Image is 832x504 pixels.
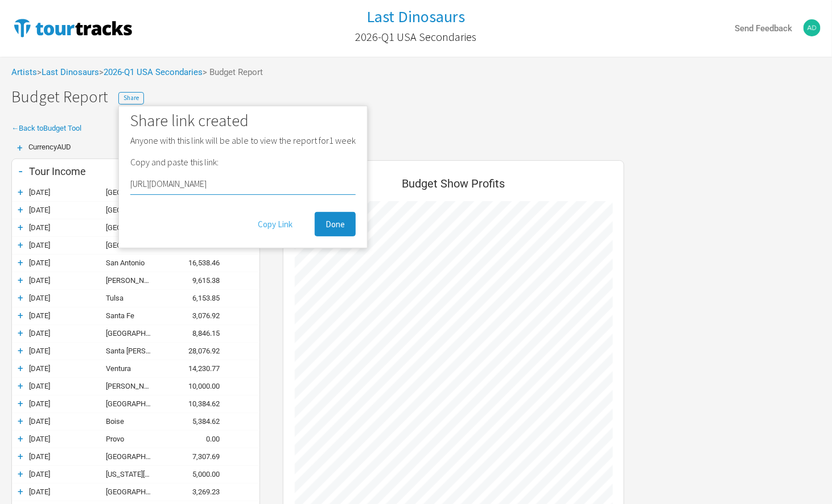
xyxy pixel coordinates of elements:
[12,239,29,251] div: +
[29,165,163,177] div: Tour Income
[12,398,29,409] div: +
[326,219,345,230] span: Done
[11,88,832,106] h1: Budget Report
[106,241,163,249] div: New Orleans
[11,124,81,132] a: ←Back toBudget Tool
[106,452,163,461] div: Boulder
[163,399,231,408] div: 10,384.62
[163,294,231,302] div: 6,153.85
[163,311,231,320] div: 3,076.92
[163,329,231,338] div: 8,846.15
[106,399,163,408] div: Portland
[356,25,477,49] a: 2026-Q1 USA Secondaries
[163,435,231,443] div: 0.00
[11,16,134,39] img: TourTracks
[106,188,163,197] div: Fort Lauderdale
[12,186,29,198] div: +
[367,8,466,26] a: Last Dinosaurs
[104,67,203,77] a: 2026-Q1 USA Secondaries
[163,417,231,426] div: 5,384.62
[29,294,106,302] div: 28-Feb-26
[367,6,466,27] h1: Last Dinosaurs
[29,311,106,320] div: 02-Mar-26
[29,488,106,496] div: 18-Mar-26
[29,364,106,373] div: 06-Mar-26
[106,364,163,373] div: Ventura
[106,311,163,320] div: Santa Fe
[735,23,792,34] strong: Send Feedback
[106,347,163,355] div: Santa Ana
[12,222,29,233] div: +
[28,143,71,151] span: Currency AUD
[130,135,356,145] p: Anyone with this link will be able to view the report for 1 week
[29,276,106,285] div: 27-Feb-26
[106,206,163,214] div: Jacksonville
[29,329,106,338] div: 04-Mar-26
[106,329,163,338] div: Tucson
[12,468,29,480] div: +
[29,259,106,267] div: 26-Feb-26
[356,31,477,43] h2: 2026-Q1 USA Secondaries
[118,92,144,105] button: Share
[12,327,29,339] div: +
[29,188,106,197] div: 20-Feb-26
[247,212,303,236] button: Copy Link
[12,310,29,321] div: +
[12,274,29,286] div: +
[163,470,231,478] div: 5,000.00
[12,433,29,444] div: +
[163,452,231,461] div: 7,307.69
[12,380,29,391] div: +
[106,294,163,302] div: Tulsa
[203,68,263,77] span: > Budget Report
[29,347,106,355] div: 05-Mar-26
[29,435,106,443] div: 13-Mar-26
[106,435,163,443] div: Provo
[106,276,163,285] div: Denton
[12,451,29,462] div: +
[12,204,29,215] div: +
[315,212,356,236] button: Done
[99,68,203,77] span: >
[29,223,106,232] div: 22-Feb-26
[163,276,231,285] div: 9,615.38
[163,259,231,267] div: 16,538.46
[11,67,37,77] a: Artists
[106,382,163,390] div: Felton
[12,486,29,497] div: +
[804,19,821,36] img: adamkreeft
[12,163,29,179] div: -
[130,157,356,201] p: Copy and paste this link:
[29,206,106,214] div: 21-Feb-26
[42,67,99,77] a: Last Dinosaurs
[29,452,106,461] div: 14-Mar-26
[11,143,28,153] div: +
[37,68,99,77] span: >
[106,223,163,232] div: St. Petersburg
[106,417,163,426] div: Boise
[106,259,163,267] div: San Antonio
[29,241,106,249] div: 24-Feb-26
[163,347,231,355] div: 28,076.92
[29,417,106,426] div: 11-Mar-26
[12,257,29,268] div: +
[106,470,163,478] div: Kansas City
[106,488,163,496] div: Minneapolis
[295,172,612,201] div: Budget Show Profits
[29,470,106,478] div: 16-Mar-26
[12,292,29,303] div: +
[12,345,29,356] div: +
[12,363,29,374] div: +
[130,112,356,130] h1: Share link created
[163,364,231,373] div: 14,230.77
[29,382,106,390] div: 07-Mar-26
[29,399,106,408] div: 10-Mar-26
[163,382,231,390] div: 10,000.00
[123,94,139,102] span: Share
[163,488,231,496] div: 3,269.23
[12,415,29,427] div: +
